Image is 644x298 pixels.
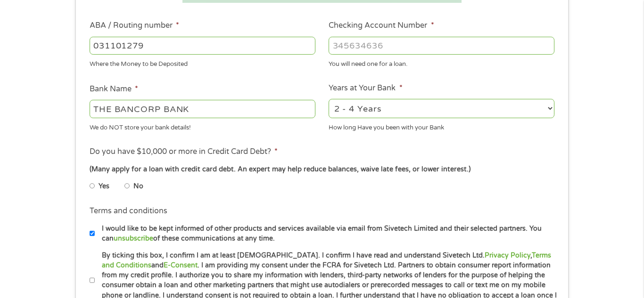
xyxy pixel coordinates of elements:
[90,21,179,31] label: ABA / Routing number
[90,56,315,69] div: Where the Money to be Deposited
[90,164,554,175] div: (Many apply for a loan with credit card debt. An expert may help reduce balances, waive late fees...
[102,251,551,269] a: Terms and Conditions
[90,147,278,157] label: Do you have $10,000 or more in Credit Card Debt?
[329,21,434,31] label: Checking Account Number
[99,181,109,192] label: Yes
[114,234,153,242] a: unsubscribe
[133,181,143,192] label: No
[329,37,554,55] input: 345634636
[90,37,315,55] input: 263177916
[164,261,198,269] a: E-Consent
[329,83,402,93] label: Years at Your Bank
[329,56,554,69] div: You will need one for a loan.
[329,120,554,132] div: How long Have you been with your Bank
[90,206,167,216] label: Terms and conditions
[95,224,557,244] label: I would like to be kept informed of other products and services available via email from Sivetech...
[485,251,530,259] a: Privacy Policy
[90,84,138,94] label: Bank Name
[90,120,315,132] div: We do NOT store your bank details!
